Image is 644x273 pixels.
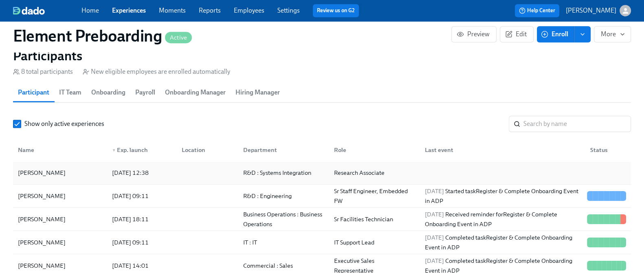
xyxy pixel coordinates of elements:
div: Received reminder for Register & Complete Onboarding Event in ADP [421,209,584,229]
div: [PERSON_NAME] [15,168,69,178]
div: Location [178,145,237,155]
h2: Participants [13,48,631,64]
div: Role [331,145,418,155]
h1: Element Preboarding [13,26,192,46]
a: Home [81,7,99,14]
div: ▼Exp. launch [106,142,175,158]
div: [DATE] 09:11 [109,191,175,201]
span: Edit [507,30,527,38]
a: Reports [199,7,221,14]
div: [DATE] 18:11 [109,214,175,224]
div: Status [584,142,629,158]
div: Name [15,145,106,155]
span: Active [165,35,192,41]
span: Participant [18,87,49,98]
span: IT Team [59,87,81,98]
a: Employees [234,7,264,14]
input: Search by name [523,116,631,132]
div: [DATE] 14:01 [109,261,175,271]
button: More [594,26,631,42]
div: Exp. launch [109,145,175,155]
span: ▼ [112,148,116,152]
a: Review us on G2 [317,7,355,15]
div: [PERSON_NAME] [15,261,106,271]
span: [DATE] [424,211,444,218]
div: R&D : Systems Integration [240,168,327,178]
div: Sr Facilities Technician [331,214,418,224]
div: 8 total participants [13,67,73,76]
div: [PERSON_NAME][DATE] 09:11IT : ITIT Support Lead[DATE] Completed taskRegister & Complete Onboardin... [13,231,631,254]
div: Last event [418,142,584,158]
div: [PERSON_NAME] [15,214,106,224]
div: [PERSON_NAME] [15,191,106,201]
span: Hiring Manager [235,87,280,98]
div: Business Operations : Business Operations [240,209,327,229]
div: Name [15,142,106,158]
a: Settings [277,7,300,14]
p: [PERSON_NAME] [566,6,616,15]
button: Help Center [515,4,559,17]
div: Last event [421,145,584,155]
button: [PERSON_NAME] [566,5,631,16]
div: Status [587,145,629,155]
div: Department [237,142,327,158]
div: IT : IT [240,238,327,247]
span: Payroll [135,87,155,98]
div: Role [327,142,418,158]
button: Enroll [537,26,574,42]
a: Experiences [112,7,146,14]
div: Completed task Register & Complete Onboarding Event in ADP [421,233,584,252]
div: [PERSON_NAME][DATE] 18:11Business Operations : Business OperationsSr Facilities Technician[DATE] ... [13,208,631,231]
button: Review us on G2 [313,4,359,17]
span: Help Center [519,7,555,15]
div: [PERSON_NAME] [15,238,106,247]
div: [PERSON_NAME][DATE] 12:38R&D : Systems IntegrationResearch Associate [13,161,631,185]
div: Department [240,145,327,155]
div: IT Support Lead [331,238,418,247]
button: Edit [500,26,534,42]
div: [DATE] 12:38 [109,168,175,178]
button: enroll [574,26,591,42]
div: Commercial : Sales [240,261,327,271]
div: Sr Staff Engineer, Embedded FW [331,186,418,206]
a: dado [13,7,81,15]
div: R&D : Engineering [240,191,327,201]
div: Research Associate [331,168,418,178]
div: [PERSON_NAME][DATE] 09:11R&D : EngineeringSr Staff Engineer, Embedded FW[DATE] Started taskRegist... [13,185,631,208]
span: [DATE] [424,187,444,195]
div: [DATE] 09:11 [109,238,175,247]
span: Show only active experiences [24,119,104,128]
div: Location [175,142,237,158]
span: Onboarding [91,87,125,98]
img: dado [13,7,45,15]
span: [DATE] [424,234,444,241]
div: New eligible employees are enrolled automatically [83,67,230,76]
span: Enroll [543,30,568,38]
span: [DATE] [424,257,444,264]
span: More [601,30,624,38]
span: Onboarding Manager [165,87,226,98]
a: Moments [159,7,186,14]
button: Preview [451,26,497,42]
span: Preview [458,30,490,38]
div: Started task Register & Complete Onboarding Event in ADP [421,186,584,206]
